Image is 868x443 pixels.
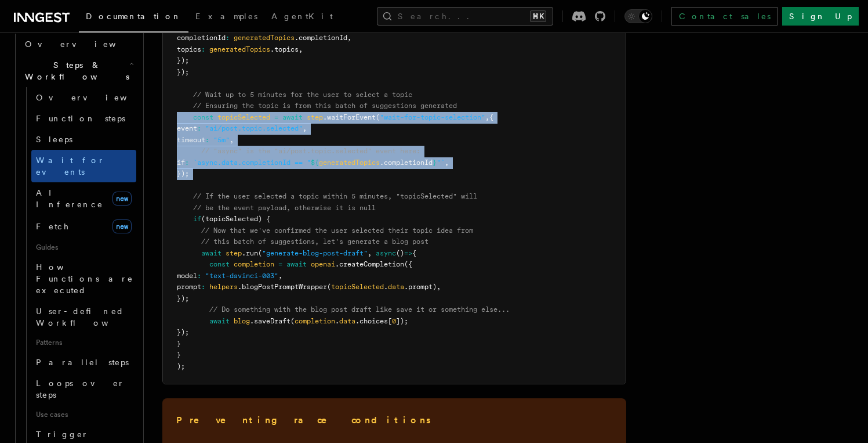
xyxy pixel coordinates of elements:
span: topicSelected [331,283,384,291]
span: .createCompletion [335,260,404,268]
span: ( [376,113,380,121]
span: // this batch of suggestions, let's generate a blog post [201,237,428,246]
span: new [112,192,132,206]
span: , [445,159,449,167]
a: AgentKit [264,3,340,31]
span: => [404,249,412,257]
span: ); [177,362,185,370]
button: Steps & Workflows [20,55,136,87]
span: async [376,249,396,257]
span: generatedTopics [319,159,380,167]
span: step [307,113,323,121]
span: : [197,272,201,280]
span: Parallel steps [36,358,129,367]
span: , [485,113,489,121]
span: Documentation [86,12,181,21]
span: .run [242,249,258,257]
span: : [185,159,189,167]
span: } [177,351,181,359]
a: Contact sales [671,7,778,26]
span: generatedTopics [209,45,270,53]
span: } [433,159,437,167]
span: const [193,113,213,121]
span: ]); [396,317,408,325]
span: Overview [36,93,155,102]
span: "wait-for-topic-selection" [380,113,485,121]
span: , [303,124,307,132]
span: . [335,317,339,325]
span: blog [234,317,250,325]
span: .topics [270,45,299,53]
span: }); [177,170,189,178]
span: { [489,113,493,121]
span: User-defined Workflows [36,307,140,327]
span: await [286,260,307,268]
a: How Functions are executed [31,257,136,301]
span: "ai/post.topic.selected" [205,124,303,132]
span: ( [327,283,331,291]
span: // "async" is the "ai/post.topic.selected" event here: [201,147,420,155]
span: .choices[ [355,317,392,325]
span: topicSelected [217,113,270,121]
kbd: ⌘K [530,10,546,22]
span: // Wait up to 5 minutes for the user to select a topic [193,91,412,99]
span: data [388,283,404,291]
span: ( [258,249,262,257]
span: = [274,113,278,121]
span: // Ensuring the topic is from this batch of suggestions generated [193,102,457,110]
a: Loops over steps [31,373,136,405]
span: event [177,124,197,132]
span: { [412,249,416,257]
a: Overview [20,34,136,55]
span: , [278,272,282,280]
span: .waitForEvent [323,113,376,121]
span: Wait for events [36,156,105,177]
span: , [230,136,234,144]
a: Fetchnew [31,215,136,238]
span: data [339,317,355,325]
span: const [209,260,230,268]
span: .completionId [380,159,433,167]
span: , [347,34,351,42]
span: topics [177,45,201,53]
span: AgentKit [271,12,333,21]
span: // Now that we've confirmed the user selected their topic idea from [201,226,473,235]
span: "` [437,159,445,167]
span: prompt [177,283,201,291]
span: "text-davinci-003" [205,272,278,280]
span: : [197,124,201,132]
span: : [201,45,205,53]
span: Sleeps [36,135,72,144]
a: Overview [31,87,136,108]
span: Overview [25,39,144,49]
a: Examples [188,3,264,31]
button: Toggle dark mode [624,9,652,23]
span: `async.data.completionId == " [193,159,311,167]
a: Parallel steps [31,352,136,373]
span: .saveDraft [250,317,290,325]
span: Loops over steps [36,379,125,399]
strong: Preventing race conditions [176,415,433,426]
span: .blogPostPromptWrapper [238,283,327,291]
a: Sign Up [782,7,859,26]
span: generatedTopics [234,34,295,42]
span: }); [177,68,189,76]
span: completion [234,260,274,268]
span: completionId [177,34,226,42]
span: }); [177,56,189,64]
a: AI Inferencenew [31,182,136,215]
span: Examples [195,12,257,21]
span: .prompt) [404,283,437,291]
span: }); [177,294,189,302]
span: new [112,219,132,233]
span: Use cases [31,405,136,424]
a: Function steps [31,108,136,129]
span: .completionId [295,34,347,42]
span: = [278,260,282,268]
span: ( [290,317,295,325]
span: // Do something with the blog post draft like save it or something else... [209,305,510,314]
span: Function steps [36,114,125,123]
span: How Functions are executed [36,262,133,295]
span: : [226,34,230,42]
span: AI Inference [36,188,103,209]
